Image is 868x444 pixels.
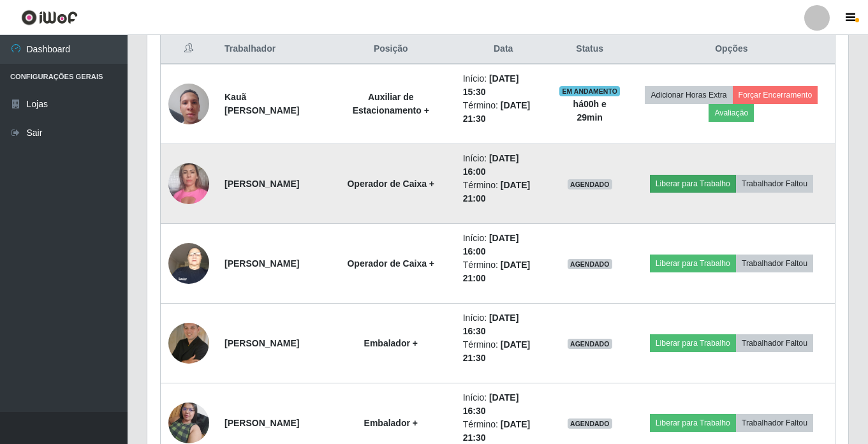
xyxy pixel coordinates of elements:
[736,175,813,193] button: Trabalhador Faltou
[463,258,544,285] li: Término:
[347,179,434,189] strong: Operador de Caixa +
[347,258,434,269] strong: Operador de Caixa +
[21,10,78,26] img: CoreUI Logo
[224,338,299,348] strong: [PERSON_NAME]
[217,34,327,64] th: Trabalhador
[463,73,519,97] time: [DATE] 15:30
[736,414,813,432] button: Trabalhador Faltou
[463,179,544,205] li: Término:
[463,152,544,179] li: Início:
[463,311,544,338] li: Início:
[736,334,813,352] button: Trabalhador Faltou
[463,313,519,336] time: [DATE] 16:30
[733,86,818,104] button: Forçar Encerramento
[568,259,612,269] span: AGENDADO
[463,232,544,258] li: Início:
[224,179,299,189] strong: [PERSON_NAME]
[650,175,736,193] button: Liberar para Trabalho
[650,414,736,432] button: Liberar para Trabalho
[463,233,519,256] time: [DATE] 16:00
[650,334,736,352] button: Liberar para Trabalho
[168,323,209,364] img: 1679057425949.jpeg
[364,338,418,348] strong: Embalador +
[568,179,612,189] span: AGENDADO
[168,77,209,131] img: 1751915623822.jpeg
[463,391,544,418] li: Início:
[364,418,418,428] strong: Embalador +
[736,255,813,272] button: Trabalhador Faltou
[224,92,299,115] strong: Kauã [PERSON_NAME]
[628,34,835,64] th: Opções
[168,156,209,211] img: 1689780238947.jpeg
[568,339,612,349] span: AGENDADO
[224,418,299,428] strong: [PERSON_NAME]
[224,258,299,269] strong: [PERSON_NAME]
[650,255,736,272] button: Liberar para Trabalho
[463,392,519,416] time: [DATE] 16:30
[168,236,209,290] img: 1723623614898.jpeg
[463,338,544,365] li: Término:
[353,92,429,115] strong: Auxiliar de Estacionamento +
[463,153,519,177] time: [DATE] 16:00
[568,418,612,429] span: AGENDADO
[463,72,544,99] li: Início:
[327,34,455,64] th: Posição
[573,99,607,122] strong: há 00 h e 29 min
[709,104,754,122] button: Avaliação
[645,86,732,104] button: Adicionar Horas Extra
[455,34,552,64] th: Data
[463,99,544,126] li: Término:
[552,34,628,64] th: Status
[559,86,620,96] span: EM ANDAMENTO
